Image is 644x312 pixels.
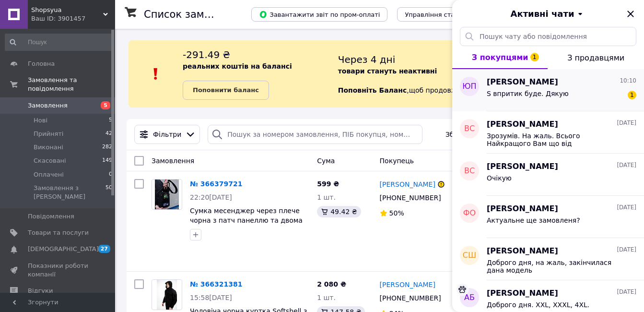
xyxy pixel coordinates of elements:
img: :exclamation: [149,67,163,81]
button: Управління статусами [397,7,486,22]
span: Очікую [487,174,512,182]
div: , щоб продовжити отримувати замовлення [338,48,632,100]
span: 599 ₴ [317,180,339,188]
button: З продавцями [548,46,644,69]
span: Скасовані [34,156,66,165]
b: Поповніть Баланс [338,86,407,94]
span: 5 [109,116,112,125]
span: Активні чати [510,8,574,20]
span: Збережені фільтри: [445,130,515,139]
span: Показники роботи компанії [28,262,89,279]
span: Оплачені [34,170,64,179]
a: Фото товару [152,279,182,310]
span: -291.49 ₴ [183,49,230,60]
button: ЮП[PERSON_NAME]10:10S впритик буде. Дякую1 [452,69,644,111]
span: ФО [463,208,476,219]
b: товари стануть неактивні [338,67,437,75]
span: З покупцями [472,53,528,62]
span: [PERSON_NAME] [487,204,558,215]
span: [DATE] [617,204,636,212]
span: Доброго дня. XXL, XXXL, 4XL. [487,301,589,309]
span: [PERSON_NAME] [487,288,558,299]
span: [PERSON_NAME] [487,161,558,172]
span: Замовлення та повідомлення [28,76,115,93]
button: Закрити [625,8,636,20]
span: 1 шт. [317,193,336,201]
span: 149 [102,156,112,165]
span: [DEMOGRAPHIC_DATA] [28,245,99,253]
a: № 366321381 [190,280,242,288]
span: Відгуки [28,287,53,295]
span: Замовлення з [PERSON_NAME] [34,184,105,201]
span: Замовлення [28,101,68,110]
input: Пошук чату або повідомлення [460,27,636,46]
span: 50% [389,209,404,217]
button: ВС[PERSON_NAME][DATE]Зрозумів. На жаль. Всього Найкращого Вам що від [DEMOGRAPHIC_DATA] [452,111,644,154]
span: 2 080 ₴ [317,280,346,288]
span: Повідомлення [28,212,74,221]
span: Покупець [380,157,414,165]
span: 5 [101,101,110,109]
button: Активні чати [479,8,617,20]
span: [DATE] [617,246,636,254]
span: 282 [102,143,112,152]
img: Фото товару [157,280,177,310]
h1: Список замовлень [144,9,241,20]
span: Нові [34,116,47,125]
span: 10:10 [620,77,636,85]
span: Зрозумів. На жаль. Всього Найкращого Вам що від [DEMOGRAPHIC_DATA] [487,132,623,147]
span: 50 [105,184,112,201]
img: Фото товару [155,180,179,209]
span: 15:58[DATE] [190,294,232,301]
span: 22:20[DATE] [190,193,232,201]
span: ЮП [462,81,476,92]
span: Головна [28,60,55,68]
span: S впритик буде. Дякую [487,90,569,97]
span: [DATE] [617,288,636,296]
a: Фото товару [152,179,182,210]
div: [PHONE_NUMBER] [378,191,443,204]
div: Ваш ID: 3901457 [31,14,115,23]
b: реальних коштів на балансі [183,62,292,70]
span: ВС [464,123,475,134]
span: [DATE] [617,161,636,169]
span: Фільтри [153,130,181,139]
button: Завантажити звіт по пром-оплаті [251,7,387,22]
div: 49.42 ₴ [317,206,361,217]
span: 1 [530,53,539,61]
a: Поповнити баланс [183,81,269,100]
span: ВС [464,166,475,177]
div: [PHONE_NUMBER] [378,291,443,305]
a: [PERSON_NAME] [380,180,435,189]
span: Shopsyua [31,6,103,14]
span: 1 шт. [317,294,336,301]
button: СШ[PERSON_NAME][DATE]Доброго дня, на жаль, закінчилася дана модель [452,238,644,280]
span: Доброго дня, на жаль, закінчилася дана модель [487,259,623,274]
button: З покупцями1 [452,46,548,69]
span: Товари та послуги [28,228,89,237]
span: Через 4 дні [338,54,396,65]
span: 42 [105,130,112,138]
span: З продавцями [567,53,624,62]
span: Прийняті [34,130,63,138]
span: [PERSON_NAME] [487,246,558,257]
span: 27 [98,245,110,253]
button: ВС[PERSON_NAME][DATE]Очікую [452,154,644,196]
span: Виконані [34,143,63,152]
span: СШ [463,250,476,261]
a: № 366379721 [190,180,242,188]
span: 0 [109,170,112,179]
b: Поповнити баланс [193,86,259,94]
span: Cума [317,157,335,165]
a: [PERSON_NAME] [380,280,435,289]
span: Управління статусами [405,11,478,18]
a: Сумка месенджер через плече чорна з патч панеллю та двома патчами 12х18х4 см [190,207,303,234]
span: Завантажити звіт по пром-оплаті [259,10,380,19]
span: [PERSON_NAME] [487,77,558,88]
span: аб [464,292,475,303]
input: Пошук за номером замовлення, ПІБ покупця, номером телефону, Email, номером накладної [208,125,422,144]
span: 1 [628,91,636,99]
span: Актуальне ще замовленя? [487,216,580,224]
button: ФО[PERSON_NAME][DATE]Актуальне ще замовленя? [452,196,644,238]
